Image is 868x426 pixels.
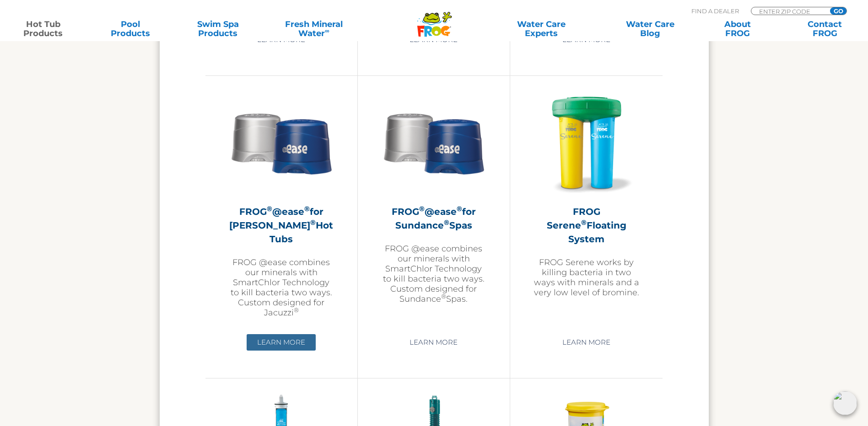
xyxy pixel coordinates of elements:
[552,334,621,351] a: Learn More
[486,20,597,38] a: Water CareExperts
[325,27,329,34] sup: ∞
[703,20,771,38] a: AboutFROG
[833,391,857,415] img: openIcon
[304,204,310,213] sup: ®
[616,20,684,38] a: Water CareBlog
[534,90,640,196] img: hot-tub-product-serene-floater-300x300.png
[758,7,820,15] input: Zip Code Form
[441,293,446,300] sup: ®
[581,218,587,227] sup: ®
[419,204,425,213] sup: ®
[310,218,316,227] sup: ®
[228,257,334,318] p: FROG @ease combines our minerals with SmartChlor Technology to kill bacteria two ways. Custom des...
[830,7,846,15] input: GO
[381,244,487,304] p: FROG @ease combines our minerals with SmartChlor Technology to kill bacteria two ways. Custom des...
[228,205,334,246] h2: FROG @ease for [PERSON_NAME] Hot Tubs
[271,20,356,38] a: Fresh MineralWater∞
[444,218,449,227] sup: ®
[533,205,640,246] h2: FROG Serene Floating System
[228,90,334,196] img: Sundance-cartridges-2-300x300.png
[9,20,77,38] a: Hot TubProducts
[294,306,299,314] sup: ®
[228,90,334,327] a: FROG®@ease®for [PERSON_NAME]®Hot TubsFROG @ease combines our minerals with SmartChlor Technology ...
[533,257,640,298] p: FROG Serene works by killing bacteria in two ways with minerals and a very low level of bromine.
[399,334,468,351] a: Learn More
[381,90,487,196] img: Sundance-cartridges-2-300x300.png
[457,204,462,213] sup: ®
[97,20,165,38] a: PoolProducts
[381,205,487,232] h2: FROG @ease for Sundance Spas
[691,7,739,15] p: Find A Dealer
[381,90,487,327] a: FROG®@ease®for Sundance®SpasFROG @ease combines our minerals with SmartChlor Technology to kill b...
[184,20,252,38] a: Swim SpaProducts
[267,204,272,213] sup: ®
[533,90,640,327] a: FROG Serene®Floating SystemFROG Serene works by killing bacteria in two ways with minerals and a ...
[791,20,859,38] a: ContactFROG
[247,334,316,351] a: Learn More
